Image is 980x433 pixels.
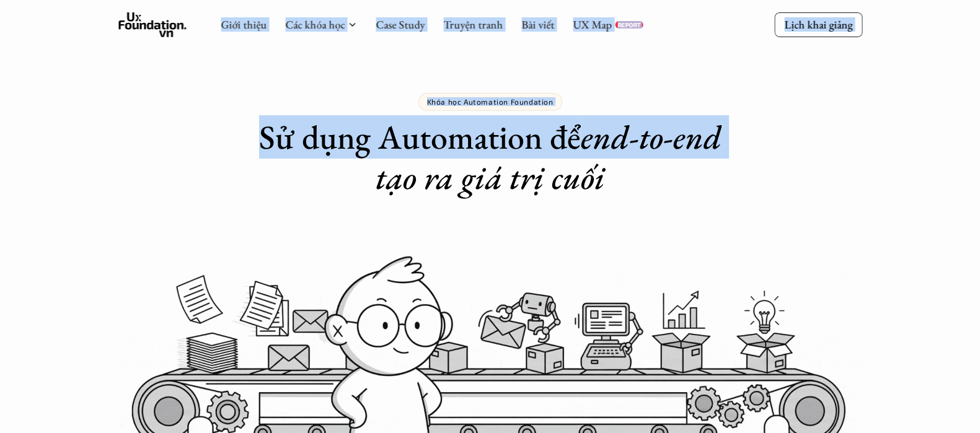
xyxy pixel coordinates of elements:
em: end-to-end tạo ra giá trị cuối [376,115,729,199]
a: UX Map [573,17,612,32]
a: Lịch khai giảng [774,12,862,37]
p: Lịch khai giảng [784,17,852,32]
a: Truyện tranh [443,17,503,32]
a: Giới thiệu [221,17,267,32]
p: REPORT [617,21,640,28]
a: REPORT [615,21,643,28]
p: Khóa học Automation Foundation [427,97,554,106]
a: Các khóa học [285,17,345,32]
a: Bài viết [521,17,554,32]
h1: Sử dụng Automation để [242,117,738,198]
a: Case Study [376,17,425,32]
